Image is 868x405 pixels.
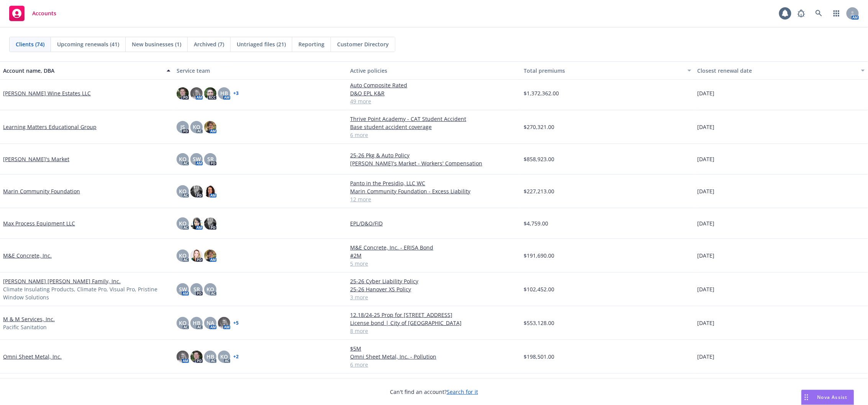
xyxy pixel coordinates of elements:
[190,87,203,100] img: photo
[16,40,44,48] span: Clients (74)
[350,251,518,260] a: #2M
[350,277,518,285] a: 25-26 Cyber Liability Policy
[347,61,521,80] button: Active policies
[180,123,185,131] span: JS
[193,319,200,327] span: HB
[350,311,518,319] a: 12.18/24-25 Prop for [STREET_ADDRESS]
[524,89,559,97] span: $1,372,362.00
[350,345,518,353] a: $5M
[174,61,347,80] button: Service team
[524,285,555,293] span: $102,452.00
[177,67,344,75] div: Service team
[350,123,518,131] a: Base student accident coverage
[350,219,518,227] a: EPL/D&O/FID
[350,293,518,301] a: 3 more
[698,187,715,195] span: [DATE]
[698,155,715,163] span: [DATE]
[698,319,715,327] span: [DATE]
[698,67,857,75] div: Closest renewal date
[190,250,203,262] img: photo
[179,285,187,293] span: SW
[193,123,200,131] span: KO
[3,251,52,260] a: M&E Concrete, Inc.
[220,353,228,361] span: KO
[206,285,214,293] span: KO
[350,67,518,75] div: Active policies
[179,251,187,260] span: KO
[521,61,694,80] button: Total premiums
[3,315,55,323] a: M & M Services, Inc.
[698,123,715,131] span: [DATE]
[3,277,121,285] a: [PERSON_NAME] [PERSON_NAME] Family, Inc.
[524,187,555,195] span: $227,213.00
[218,317,230,329] img: photo
[794,6,809,21] a: Report a Bug
[298,40,324,48] span: Reporting
[193,155,201,163] span: SW
[204,87,216,100] img: photo
[817,394,848,400] span: Nova Assist
[350,260,518,268] a: 5 more
[350,81,518,89] a: Auto Composite Rated
[350,195,518,203] a: 12 more
[350,159,518,167] a: [PERSON_NAME]'s Market - Workers' Compensation
[194,40,224,48] span: Archived (7)
[204,250,216,262] img: photo
[177,87,189,100] img: photo
[177,351,189,363] img: photo
[132,40,181,48] span: New businesses (1)
[337,40,389,48] span: Customer Directory
[179,219,187,227] span: KO
[802,390,811,405] div: Drag to move
[350,151,518,159] a: 25-26 Pkg & Auto Policy
[179,155,187,163] span: KO
[3,285,170,301] span: Climate Insulating Products, Climate Pro, Visual Pro, Pristine Window Solutions
[524,219,549,227] span: $4,759.00
[204,217,216,230] img: photo
[233,321,239,325] a: + 5
[350,179,518,187] a: Panto in the Presidio, LLC WC
[350,187,518,195] a: Marin Community Foundation - Excess Liability
[237,40,286,48] span: Untriaged files (21)
[698,251,715,260] span: [DATE]
[350,327,518,335] a: 8 more
[350,89,518,97] a: D&O EPL K&R
[3,67,162,75] div: Account name, DBA
[190,217,203,230] img: photo
[207,155,214,163] span: SR
[32,10,56,16] span: Accounts
[698,219,715,227] span: [DATE]
[206,319,214,327] span: NA
[3,123,97,131] a: Learning Matters Educational Group
[233,354,239,359] a: + 2
[350,131,518,139] a: 6 more
[524,67,683,75] div: Total premiums
[204,121,216,133] img: photo
[698,353,715,361] span: [DATE]
[350,243,518,251] a: M&E Concrete, Inc. - ERISA Bond
[524,251,555,260] span: $191,690.00
[694,61,868,80] button: Closest renewal date
[3,187,80,195] a: Marin Community Foundation
[698,89,715,97] span: [DATE]
[698,285,715,293] span: [DATE]
[350,285,518,293] a: 25-26 Hanover XS Policy
[190,351,203,363] img: photo
[204,185,216,198] img: photo
[801,390,854,405] button: Nova Assist
[3,353,62,361] a: Omni Sheet Metal, Inc.
[233,91,239,96] a: + 3
[524,319,555,327] span: $553,128.00
[447,388,478,395] a: Search for it
[829,6,844,21] a: Switch app
[350,361,518,369] a: 6 more
[350,97,518,105] a: 49 more
[390,388,478,396] span: Can't find an account?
